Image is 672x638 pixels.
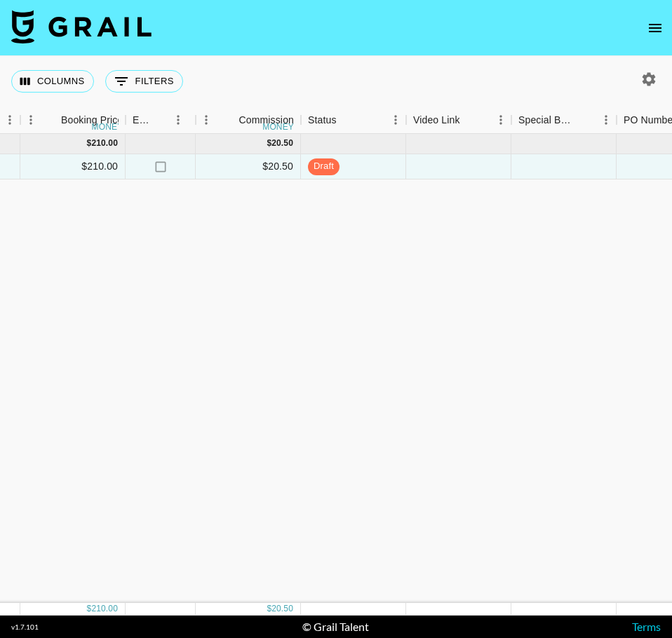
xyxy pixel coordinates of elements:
button: Select columns [11,70,94,93]
div: © Grail Talent [302,620,369,634]
button: Sort [41,110,61,130]
div: Special Booking Type [511,107,617,134]
div: money [92,123,123,131]
button: Sort [460,110,480,130]
div: Commission [238,107,294,134]
div: Video Link [413,107,460,134]
button: Menu [385,109,406,130]
button: Sort [219,110,238,130]
span: draft [308,160,340,173]
div: 20.50 [271,603,293,615]
div: 210.00 [91,137,118,149]
img: Grail Talent [11,10,152,43]
button: Show filters [105,70,183,93]
div: 210.00 [91,603,118,615]
div: $ [267,137,271,149]
div: $ [267,603,271,615]
div: Special Booking Type [518,107,576,134]
button: Menu [20,109,41,130]
div: Expenses: Remove Commission? [133,107,152,134]
button: Sort [152,110,172,130]
div: Booking Price [61,107,123,134]
button: Menu [490,109,511,130]
a: Terms [632,620,661,633]
div: 20.50 [271,137,293,149]
div: Status [308,107,337,134]
button: Sort [576,110,596,130]
div: $ [87,137,92,149]
button: Menu [196,109,217,130]
div: $ [87,603,92,615]
button: Sort [337,110,356,130]
div: Status [301,107,406,134]
button: Menu [168,109,189,130]
button: open drawer [641,14,669,42]
div: Video Link [406,107,511,134]
div: $20.50 [196,154,301,179]
div: $210.00 [20,154,126,179]
div: Expenses: Remove Commission? [126,107,196,134]
div: v 1.7.101 [11,623,39,632]
div: money [262,123,294,131]
button: Menu [596,109,617,130]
